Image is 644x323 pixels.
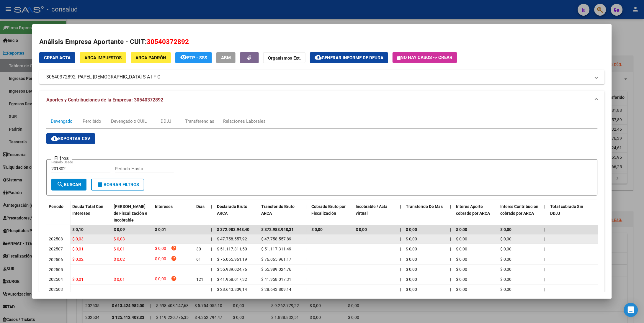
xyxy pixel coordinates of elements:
[545,257,545,262] span: |
[49,257,63,262] span: 202506
[400,267,401,272] span: |
[72,237,84,241] span: $ 0,03
[261,277,291,282] span: $ 41.958.017,31
[147,38,189,45] span: 30540372892
[153,200,194,226] datatable-header-cell: Intereses
[406,237,417,241] span: $ 0,00
[545,267,545,272] span: |
[261,204,295,216] span: Transferido Bruto ARCA
[456,267,467,272] span: $ 0,00
[500,287,511,292] span: $ 0,00
[39,37,605,47] h2: Análisis Empresa Aportante - CUIT:
[261,267,291,272] span: $ 55.989.024,76
[180,54,187,61] mat-icon: remove_red_eye
[400,204,401,209] span: |
[548,200,592,226] datatable-header-cell: Total cobrado Sin DDJJ
[217,277,247,282] span: $ 41.958.017,32
[400,227,401,232] span: |
[403,200,448,226] datatable-header-cell: Transferido De Más
[305,227,307,232] span: |
[114,257,125,262] span: $ 0,02
[309,200,353,226] datatable-header-cell: Cobrado Bruto por Fiscalización
[51,155,72,161] h3: Filtros
[450,287,451,292] span: |
[406,227,417,232] span: $ 0,00
[263,52,305,63] button: Organismos Ext.
[155,276,166,283] span: $ 0,00
[49,277,63,282] span: 202504
[114,277,125,282] span: $ 0,01
[450,204,451,209] span: |
[261,237,291,241] span: $ 47.758.557,89
[322,55,383,60] span: Generar informe de deuda
[44,55,71,60] span: Crear Acta
[209,200,215,226] datatable-header-cell: |
[114,247,125,251] span: $ 0,01
[155,255,166,263] span: $ 0,00
[305,237,306,241] span: |
[72,227,84,232] span: $ 0,10
[353,200,398,226] datatable-header-cell: Incobrable / Acta virtual
[624,303,638,317] div: Open Intercom Messenger
[500,277,511,282] span: $ 0,00
[196,247,201,251] span: 30
[196,204,205,209] span: Dias
[217,267,247,272] span: $ 55.989.024,76
[400,287,401,292] span: |
[311,227,323,232] span: $ 0,00
[450,267,451,272] span: |
[545,277,545,282] span: |
[211,204,212,209] span: |
[78,73,160,81] span: PAPEL [DEMOGRAPHIC_DATA] S A I F C
[211,277,212,282] span: |
[595,247,596,251] span: |
[400,237,401,241] span: |
[498,200,542,226] datatable-header-cell: Interés Contribución cobrado por ARCA
[305,267,306,272] span: |
[456,277,467,282] span: $ 0,00
[545,287,545,292] span: |
[57,181,64,188] mat-icon: search
[500,267,511,272] span: $ 0,00
[450,237,451,241] span: |
[72,247,84,251] span: $ 0,01
[51,135,58,142] mat-icon: cloud_download
[456,247,467,251] span: $ 0,00
[211,257,212,262] span: |
[97,182,139,187] span: Borrar Filtros
[450,227,451,232] span: |
[84,55,122,60] span: ARCA Impuestos
[46,97,163,103] span: Aportes y Contribuciones de la Empresa: 30540372892
[545,227,546,232] span: |
[196,277,203,282] span: 121
[595,287,596,292] span: |
[49,287,63,292] span: 202503
[217,227,249,232] span: $ 372.983.948,40
[131,52,171,63] button: ARCA Padrón
[72,257,84,262] span: $ 0,02
[456,227,467,232] span: $ 0,00
[216,52,236,63] button: ABM
[49,247,63,251] span: 202507
[72,277,84,282] span: $ 0,01
[400,247,401,251] span: |
[51,179,86,191] button: Buscar
[595,257,596,262] span: |
[356,227,367,232] span: $ 0,00
[261,227,294,232] span: $ 372.983.948,31
[450,277,451,282] span: |
[196,257,201,262] span: 61
[155,227,166,232] span: $ 0,01
[397,55,452,60] span: No hay casos -> Crear
[39,91,605,109] mat-expansion-panel-header: Aportes y Contribuciones de la Empresa: 30540372892
[311,204,346,216] span: Cobrado Bruto por Fiscalización
[310,52,388,63] button: Generar informe de deuda
[450,257,451,262] span: |
[111,200,153,226] datatable-header-cell: Deuda Bruta Neto de Fiscalización e Incobrable
[46,73,591,81] mat-panel-title: 30540372892 -
[456,204,490,216] span: Interés Aporte cobrado por ARCA
[542,200,548,226] datatable-header-cell: |
[406,277,417,282] span: $ 0,00
[215,200,259,226] datatable-header-cell: Declarado Bruto ARCA
[72,204,103,216] span: Deuda Total Con Intereses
